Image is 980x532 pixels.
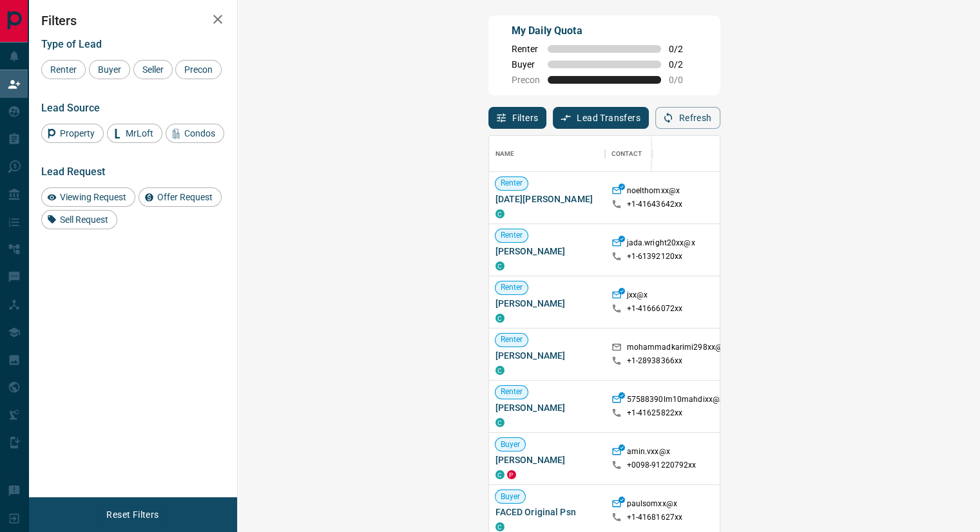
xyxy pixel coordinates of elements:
span: Precon [180,64,217,75]
span: Buyer [512,59,540,70]
div: condos.ca [495,366,504,375]
span: Lead Request [41,166,105,178]
span: [PERSON_NAME] [495,453,599,466]
div: Seller [133,60,173,79]
span: Seller [138,64,168,75]
button: Filters [488,107,547,129]
span: Buyer [495,439,526,450]
div: condos.ca [495,314,504,323]
div: Viewing Request [41,187,135,207]
p: 57588390lm10mahdixx@x [627,394,724,408]
div: property.ca [507,470,516,479]
span: [DATE][PERSON_NAME] [495,193,599,205]
div: condos.ca [495,209,504,218]
span: Condos [180,128,220,138]
span: Type of Lead [41,38,102,50]
span: [PERSON_NAME] [495,245,599,258]
span: Sell Request [55,214,113,225]
span: Lead Source [41,102,100,114]
div: Buyer [89,60,130,79]
span: [PERSON_NAME] [495,297,599,310]
button: Lead Transfers [553,107,649,129]
span: 0 / 0 [669,75,697,85]
span: 0 / 2 [669,44,697,54]
button: Refresh [655,107,720,129]
div: condos.ca [495,470,504,479]
div: condos.ca [495,261,504,271]
span: Property [55,128,99,138]
div: Renter [41,60,86,79]
span: Renter [495,282,528,293]
p: +1- 41625822xx [627,408,683,419]
p: jada.wright20xx@x [627,238,695,251]
div: Precon [175,60,222,79]
div: Name [495,136,515,172]
p: jxx@x [627,290,648,303]
p: +0098- 91220792xx [627,460,697,471]
div: condos.ca [495,418,504,427]
span: Viewing Request [55,192,131,202]
div: condos.ca [495,522,504,531]
div: Contact [611,136,642,172]
span: 0 / 2 [669,59,697,70]
span: Renter [495,334,528,345]
button: Reset Filters [98,504,167,526]
span: Renter [46,64,81,75]
p: mohammadkarimi298xx@x [627,342,727,356]
p: +1- 41666072xx [627,303,683,314]
span: Buyer [93,64,126,75]
span: Renter [495,230,528,241]
p: noelthomxx@x [627,185,680,199]
p: My Daily Quota [512,23,697,39]
p: +1- 41681627xx [627,512,683,523]
span: Renter [495,386,528,397]
span: Buyer [495,491,526,502]
span: Renter [495,178,528,189]
div: Name [489,136,605,172]
span: Offer Request [153,192,217,202]
div: Condos [166,124,224,143]
p: paulsomxx@x [627,499,677,512]
span: Renter [512,44,540,54]
span: [PERSON_NAME] [495,349,599,362]
span: Precon [512,75,540,85]
p: amin.vxx@x [627,446,670,460]
div: MrLoft [107,124,162,143]
div: Sell Request [41,210,117,229]
p: +1- 41643642xx [627,199,683,210]
div: Property [41,124,104,143]
p: +1- 61392120xx [627,251,683,262]
span: MrLoft [121,128,158,138]
h2: Filters [41,13,224,28]
p: +1- 28938366xx [627,356,683,366]
span: [PERSON_NAME] [495,401,599,414]
span: FACED Original Psn [495,506,599,518]
div: Offer Request [139,187,222,207]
